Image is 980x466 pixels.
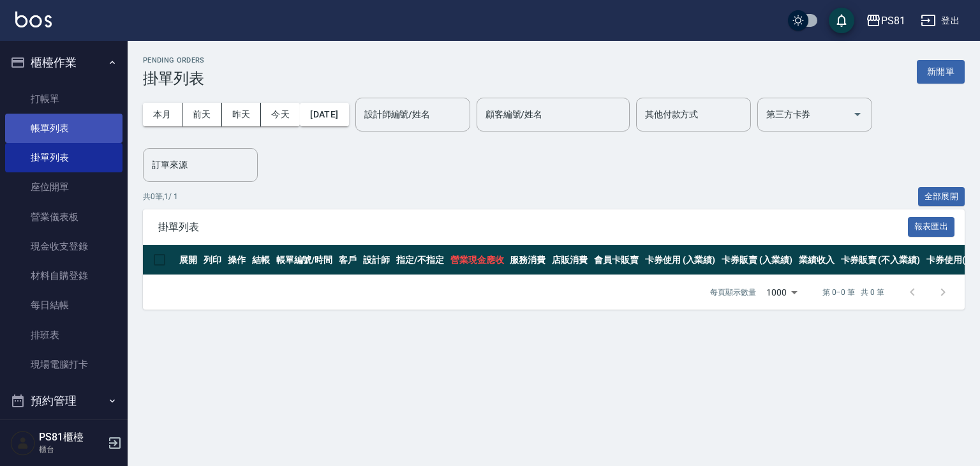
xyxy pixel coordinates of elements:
h2: Pending Orders [143,56,205,64]
button: 今天 [261,103,300,126]
a: 帳單列表 [5,114,122,143]
th: 會員卡販賣 [591,245,642,275]
div: PS81 [881,13,905,29]
th: 結帳 [249,245,273,275]
button: 報表匯出 [908,217,955,237]
button: 新開單 [917,60,965,84]
a: 排班表 [5,320,122,350]
a: 現金收支登錄 [5,232,122,261]
th: 列印 [200,245,225,275]
h3: 掛單列表 [143,70,205,87]
a: 每日結帳 [5,290,122,320]
button: 預約管理 [5,384,122,417]
span: 掛單列表 [158,221,908,234]
th: 帳單編號/時間 [273,245,336,275]
th: 卡券使用 (入業績) [642,245,719,275]
a: 營業儀表板 [5,202,122,232]
th: 服務消費 [507,245,549,275]
img: Logo [15,11,52,27]
button: 報表及分析 [5,417,122,451]
th: 客戶 [336,245,360,275]
div: 1000 [761,275,802,310]
button: 本月 [143,103,182,126]
h5: PS81櫃檯 [39,431,104,444]
th: 店販消費 [549,245,591,275]
a: 打帳單 [5,84,122,114]
button: 全部展開 [918,187,965,207]
a: 新開單 [917,65,965,77]
a: 現場電腦打卡 [5,350,122,379]
th: 卡券販賣 (不入業績) [838,245,923,275]
th: 卡券使用(-) [923,245,976,275]
p: 每頁顯示數量 [710,287,756,298]
th: 操作 [225,245,249,275]
th: 設計師 [360,245,393,275]
a: 材料自購登錄 [5,261,122,290]
th: 營業現金應收 [447,245,507,275]
th: 指定/不指定 [393,245,447,275]
th: 卡券販賣 (入業績) [718,245,796,275]
a: 座位開單 [5,172,122,202]
p: 第 0–0 筆 共 0 筆 [822,287,884,298]
p: 櫃台 [39,444,104,455]
a: 報表匯出 [908,220,955,232]
button: 前天 [182,103,222,126]
th: 業績收入 [796,245,838,275]
a: 掛單列表 [5,143,122,172]
button: 登出 [916,9,965,33]
button: Open [847,104,868,124]
img: Person [10,430,36,456]
button: [DATE] [300,103,348,126]
th: 展開 [176,245,200,275]
button: save [829,8,854,33]
button: 昨天 [222,103,262,126]
p: 共 0 筆, 1 / 1 [143,191,178,202]
button: PS81 [861,8,910,34]
button: 櫃檯作業 [5,46,122,79]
